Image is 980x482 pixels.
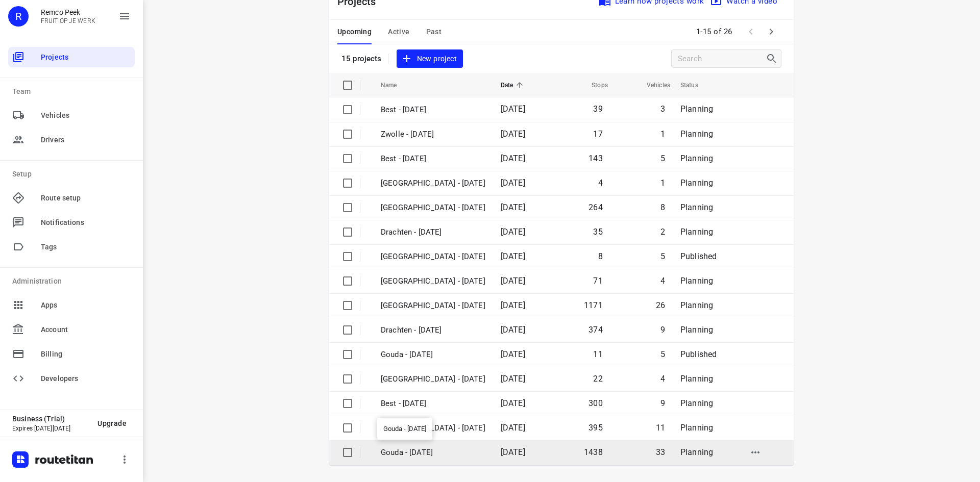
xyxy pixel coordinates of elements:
span: Planning [680,154,713,163]
div: Tags [8,237,135,257]
span: 300 [589,398,603,408]
span: 9 [660,398,665,408]
span: 4 [660,374,665,384]
span: Planning [680,374,713,384]
p: [GEOGRAPHIC_DATA] - [DATE] [381,275,485,287]
span: 22 [593,374,602,384]
span: Drivers [41,135,131,145]
span: 1 [660,129,665,139]
p: Zwolle - [DATE] [381,129,485,140]
span: 2 [660,227,665,237]
span: [DATE] [501,349,525,359]
div: Route setup [8,188,135,208]
span: 1438 [584,447,603,457]
span: Planning [680,423,713,433]
span: [DATE] [501,227,525,237]
p: [GEOGRAPHIC_DATA] - [DATE] [381,251,485,263]
div: Vehicles [8,105,135,125]
span: [DATE] [501,251,525,261]
span: Planning [680,276,713,286]
span: 5 [660,251,665,261]
span: Tags [41,242,131,252]
span: 395 [589,423,603,433]
span: Next Page [761,21,781,42]
span: [DATE] [501,398,525,408]
div: Search [766,53,781,65]
span: Vehicles [41,110,131,121]
div: Projects [8,47,135,67]
span: Planning [680,178,713,188]
span: [DATE] [501,104,525,114]
span: 9 [660,325,665,335]
span: [DATE] [501,178,525,188]
span: Upcoming [337,26,372,38]
span: 71 [593,276,602,286]
p: Team [12,86,135,97]
p: Expires [DATE][DATE] [12,425,89,432]
span: Vehicles [633,79,670,91]
span: Planning [680,202,713,212]
span: Published [680,349,717,359]
span: Planning [680,300,713,310]
span: 1-15 of 26 [692,21,737,43]
span: Upgrade [97,419,127,427]
span: 11 [656,423,665,433]
span: 8 [598,251,603,261]
p: Best - [DATE] [381,104,485,116]
p: Best - [DATE] [381,153,485,165]
span: 11 [593,349,602,359]
span: 39 [593,104,602,114]
div: Billing [8,344,135,364]
span: 4 [660,276,665,286]
span: Developers [41,373,131,384]
p: Remco Peek [41,8,95,16]
span: 1 [660,178,665,188]
div: Drivers [8,130,135,150]
span: [DATE] [501,325,525,335]
span: Route setup [41,193,131,204]
span: Planning [680,325,713,335]
p: Administration [12,276,135,287]
p: [GEOGRAPHIC_DATA] - [DATE] [381,202,485,214]
span: Status [680,79,712,91]
p: Drachten - [DATE] [381,226,485,238]
span: 1171 [584,300,603,310]
p: [GEOGRAPHIC_DATA] - [DATE] [381,300,485,312]
span: Previous Page [741,21,761,42]
span: 17 [593,129,602,139]
span: [DATE] [501,129,525,139]
span: [DATE] [501,423,525,433]
span: Planning [680,227,713,237]
p: Business (Trial) [12,415,89,423]
span: Name [381,79,410,91]
span: Planning [680,447,713,457]
div: R [8,6,29,27]
span: [DATE] [501,374,525,384]
div: Developers [8,368,135,389]
span: Stops [578,79,608,91]
span: 3 [660,104,665,114]
p: Gouda - [DATE] [381,447,485,459]
span: New project [403,53,457,65]
span: 5 [660,154,665,163]
p: Setup [12,169,135,180]
span: Planning [680,129,713,139]
span: Date [501,79,527,91]
p: Antwerpen - Tuesday [381,373,485,385]
div: Notifications [8,212,135,233]
span: Past [426,26,442,38]
span: 8 [660,202,665,212]
span: 143 [589,154,603,163]
span: Projects [41,52,131,63]
p: FRUIT OP JE WERK [41,17,95,24]
span: [DATE] [501,300,525,310]
span: Planning [680,398,713,408]
span: [DATE] [501,276,525,286]
p: Gouda - Wednesday [381,349,485,361]
span: Billing [41,349,131,360]
span: Planning [680,104,713,114]
span: Apps [41,300,131,311]
div: Account [8,319,135,340]
span: 33 [656,447,665,457]
p: Drachten - Wednesday [381,324,485,336]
